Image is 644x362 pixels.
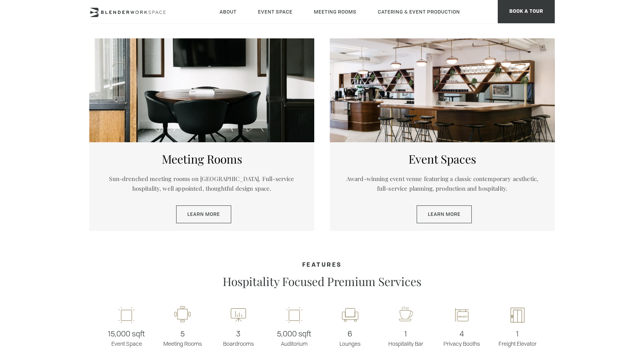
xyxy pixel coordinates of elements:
[322,328,378,347] p: Lounges
[210,328,266,347] p: Boardrooms
[101,174,303,194] p: Sun-drenched meeting rooms on [GEOGRAPHIC_DATA]. Full-service hospitality, well appointed, though...
[322,328,378,340] span: 6
[417,205,472,223] a: Learn More
[434,328,490,340] span: 4
[490,328,545,347] p: Freight Elevator
[378,328,434,347] p: Hospitality Bar
[396,306,415,324] img: workspace-nyc-hospitality-icon-2x.png
[186,274,458,288] p: Hospitality Focused Premium Services
[266,328,322,340] span: 5,000 sqft
[210,328,266,340] span: 3
[101,152,303,166] h5: Meeting Rooms
[341,174,543,194] p: Award-winning event venue featuring a classic contemporary aesthetic, full-service planning, prod...
[154,328,210,340] span: 5
[490,328,545,340] span: 1
[266,328,322,347] p: Auditorium
[434,328,490,347] p: Privacy Booths
[89,262,555,269] h4: Features
[154,328,210,347] p: Meeting Rooms
[378,328,434,340] span: 1
[176,205,231,223] a: Learn More
[504,263,644,362] iframe: Chat Widget
[341,152,543,166] h5: Event Spaces
[99,328,154,340] span: 15,000 sqft
[99,328,154,347] p: Event Space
